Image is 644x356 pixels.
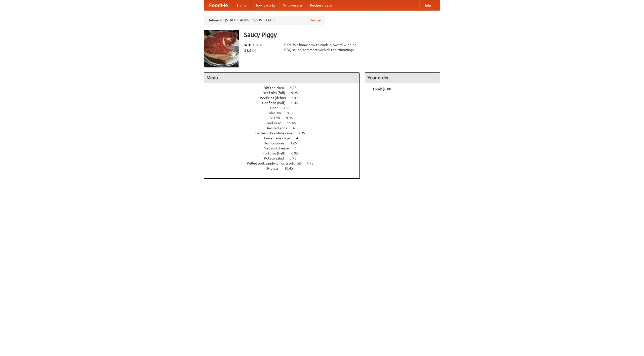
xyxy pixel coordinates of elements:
a: Housemade chips 4 [262,136,307,140]
li: ★ [244,42,248,48]
span: Housemade chips [262,136,295,140]
a: How it works [251,0,279,10]
h3: Saucy Piggy [244,30,440,40]
li: ★ [255,42,259,48]
a: Change [309,18,321,23]
a: FoodMe [204,0,233,10]
span: 5.95 [298,131,310,135]
img: angular.jpg [204,30,239,67]
li: ★ [252,42,255,48]
li: $ [252,48,254,53]
span: Pork ribs (half) [262,151,291,155]
span: Hushpuppies [264,141,289,145]
a: Recipe videos [306,0,336,10]
li: $ [247,48,249,53]
span: 4 [293,126,300,130]
a: BBQ chicken 4.95 [264,86,306,90]
li: ★ [259,42,263,48]
a: Help [419,0,435,10]
span: 10.45 [292,96,306,100]
a: Riblets 10.45 [267,166,302,170]
span: 6 [295,146,302,150]
span: Pulled pork sandwich on a soft roll [247,161,306,165]
div: Deliver to: [STREET_ADDRESS][US_STATE] [204,16,325,25]
span: BBQ chicken [264,86,289,90]
span: Devilled eggs [265,126,292,130]
span: 4.95 [307,161,318,165]
span: 8.95 [287,111,299,115]
a: Who we are [279,0,306,10]
h4: Menu [204,73,359,83]
a: German chocolate cake 5.95 [255,131,314,135]
span: 3.25 [290,141,302,145]
span: Beef ribs (full) [263,91,290,95]
a: Cornbread 11.45 [265,121,305,125]
li: ★ [248,42,252,48]
a: Coleslaw 8.95 [267,111,303,115]
a: Pulled pork sandwich on a soft roll 4.95 [247,161,323,165]
span: Riblets [267,166,284,170]
span: 6.45 [291,101,303,105]
span: 6.95 [291,151,303,155]
span: 4.95 [290,86,302,90]
div: Pork. We know how to cook it. Award-winning BBQ sauce, and meat with all the trimmings. [284,42,360,52]
a: Beer 7.55 [270,106,300,110]
span: Beer [270,106,283,110]
h4: Your order [365,73,440,83]
a: Potato salad 3.95 [264,156,306,160]
span: German chocolate cake [255,131,297,135]
li: $ [244,48,247,53]
a: Beef ribs (full) 9.95 [263,91,307,95]
span: Beef ribs (delux) [260,96,291,100]
li: $ [254,48,257,53]
span: 10.45 [284,166,298,170]
b: Total: $0.00 [373,87,391,91]
span: Beef ribs (half) [262,101,291,105]
span: Mac and cheese [264,146,294,150]
a: Home [233,0,251,10]
span: 3.95 [290,156,301,160]
a: Mac and cheese 6 [264,146,306,150]
span: 9.95 [291,91,303,95]
a: Beef ribs (delux) 10.45 [260,96,310,100]
span: 9.95 [286,116,298,120]
a: Pork ribs (half) 6.95 [262,151,307,155]
span: Collards [267,116,285,120]
a: Hushpuppies 3.25 [264,141,306,145]
span: Cornbread [265,121,286,125]
span: 7.55 [284,106,295,110]
a: Collards 9.95 [267,116,302,120]
span: Potato salad [264,156,289,160]
span: Coleslaw [267,111,286,115]
li: $ [249,48,252,53]
span: 4 [296,136,303,140]
a: Beef ribs (half) 6.45 [262,101,307,105]
a: Devilled eggs 4 [265,126,304,130]
span: 11.45 [287,121,301,125]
